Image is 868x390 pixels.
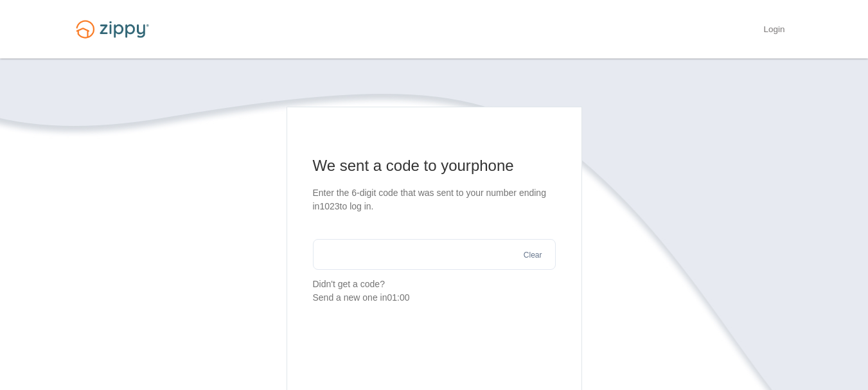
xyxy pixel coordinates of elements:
[313,291,556,305] div: Send a new one in 01:00
[313,186,556,213] p: Enter the 6-digit code that was sent to your number ending in 1023 to log in.
[313,278,556,305] p: Didn't get a code?
[68,14,157,44] img: Logo
[520,249,546,261] button: Clear
[763,24,784,37] a: Login
[313,155,556,176] h1: We sent a code to your phone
